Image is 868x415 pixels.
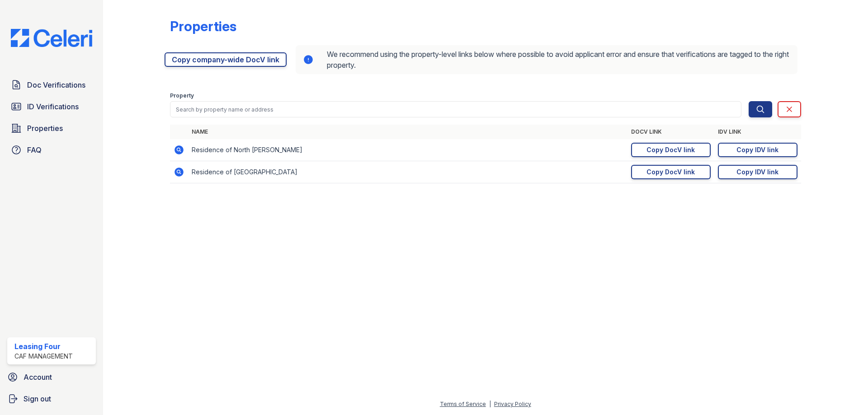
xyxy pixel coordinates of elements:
[631,165,711,179] a: Copy DocV link
[188,161,627,183] td: Residence of [GEOGRAPHIC_DATA]
[170,101,741,117] input: Search by property name or address
[14,341,73,352] div: Leasing Four
[736,145,778,154] div: Copy IDV link
[188,125,627,139] th: Name
[7,119,96,137] a: Properties
[440,401,486,407] a: Terms of Service
[7,141,96,159] a: FAQ
[170,18,236,34] div: Properties
[24,393,51,404] span: Sign out
[165,52,287,67] a: Copy company-wide DocV link
[7,76,96,94] a: Doc Verifications
[489,401,491,407] div: |
[736,168,778,177] div: Copy IDV link
[14,352,73,361] div: CAF Management
[27,123,63,134] span: Properties
[4,390,99,408] a: Sign out
[4,29,99,47] img: CE_Logo_Blue-a8612792a0a2168367f1c8372b55b34899dd931a85d93a1a3d3e32e68fde9ad4.png
[27,101,79,112] span: ID Verifications
[718,165,797,179] a: Copy IDV link
[170,92,194,99] label: Property
[7,98,96,116] a: ID Verifications
[188,139,627,161] td: Residence of North [PERSON_NAME]
[494,401,531,407] a: Privacy Policy
[718,143,797,157] a: Copy IDV link
[27,79,85,90] span: Doc Verifications
[27,145,42,155] span: FAQ
[24,372,52,382] span: Account
[646,145,695,154] div: Copy DocV link
[714,125,801,139] th: IDV Link
[627,125,714,139] th: DocV Link
[631,143,711,157] a: Copy DocV link
[296,45,797,74] div: We recommend using the property-level links below where possible to avoid applicant error and ens...
[4,368,99,386] a: Account
[646,168,695,177] div: Copy DocV link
